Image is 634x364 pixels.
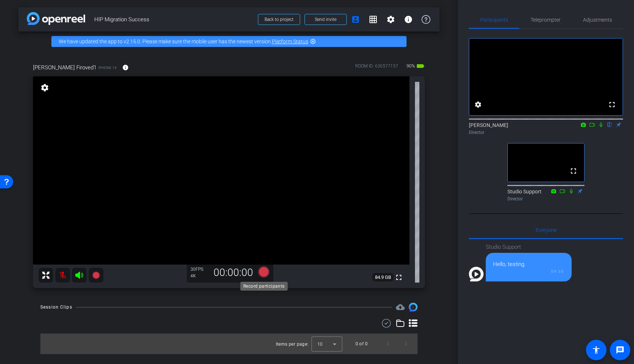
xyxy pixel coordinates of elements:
[33,63,96,72] span: [PERSON_NAME] Firoved1
[405,60,416,72] span: 90%
[507,188,584,202] div: Studio Support
[51,36,407,47] div: We have updated the app to v2.15.0. Please make sure the mobile user has the newest version.
[409,303,418,312] img: Session clips
[480,17,508,22] span: Participants
[94,12,254,27] span: HIP Migration Success
[265,17,294,22] span: Back to project
[209,266,258,279] div: 00:00:00
[122,64,129,71] mat-icon: info
[258,14,300,25] button: Back to project
[396,303,405,312] mat-icon: cloud_upload
[592,346,601,354] mat-icon: accessibility
[310,39,316,44] mat-icon: highlight_off
[569,167,578,175] mat-icon: fullscreen
[305,14,347,25] button: Send invite
[379,335,397,353] button: Previous page
[355,63,398,73] div: ROOM ID: 636577157
[394,273,403,282] mat-icon: fullscreen
[493,269,564,274] div: 09:35
[40,83,50,92] mat-icon: settings
[315,17,336,22] span: Send invite
[469,267,484,281] img: Profile
[493,260,564,269] div: Hello, testing.
[416,62,425,70] mat-icon: battery_std
[356,340,368,347] div: 0 of 0
[196,267,203,272] span: FPS
[605,121,614,128] mat-icon: flip
[369,15,378,24] mat-icon: grid_on
[240,282,288,291] div: Record participants
[190,273,209,279] div: 4K
[276,341,309,348] div: Items per page:
[531,17,561,22] span: Teleprompter
[404,15,413,24] mat-icon: info
[351,15,360,24] mat-icon: account_box
[469,129,623,136] div: Director
[372,273,394,282] span: 84.9 GB
[507,196,584,202] div: Director
[40,303,72,311] div: Session Clips
[536,227,557,233] span: Everyone
[583,17,612,22] span: Adjustments
[469,121,623,136] div: [PERSON_NAME]
[386,15,395,24] mat-icon: settings
[608,100,616,109] mat-icon: fullscreen
[272,39,308,44] a: Platform Status
[486,243,572,251] div: Studio Support
[98,65,117,70] span: iPhone 14
[190,266,209,272] div: 30
[616,346,624,354] mat-icon: message
[397,335,415,353] button: Next page
[396,303,405,312] span: Destinations for your clips
[27,12,85,25] img: app-logo
[474,100,482,109] mat-icon: settings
